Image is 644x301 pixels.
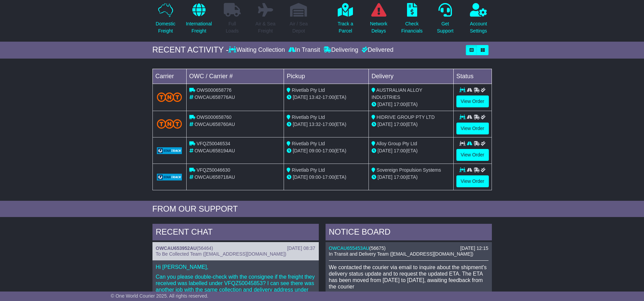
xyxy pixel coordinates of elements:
span: In Transit and Delivery Team ([EMAIL_ADDRESS][DOMAIN_NAME]) [329,251,474,257]
div: In Transit [287,46,322,54]
span: VFQZ50046534 [196,141,230,146]
span: Rivetlab Pty Ltd [292,114,325,120]
a: AccountSettings [470,3,487,38]
span: HIDRIVE GROUP PTY LTD [377,114,435,120]
div: - (ETA) [287,147,366,154]
a: View Order [456,95,489,107]
span: Alloy Group Pty Ltd [376,141,417,146]
div: (ETA) [372,174,451,181]
div: Delivering [322,46,360,54]
span: [DATE] [293,148,308,153]
span: 17:00 [323,148,334,153]
div: FROM OUR SUPPORT [152,204,492,214]
div: ( ) [156,245,315,251]
div: [DATE] 12:15 [460,245,488,251]
span: OWCAU658776AU [194,94,235,100]
div: - (ETA) [287,174,366,181]
div: ( ) [329,245,488,251]
span: 17:00 [394,102,406,107]
span: [DATE] [293,174,308,180]
div: (ETA) [372,147,451,154]
p: Full Loads [224,20,241,35]
span: [DATE] [378,174,392,180]
div: NOTICE BOARD [326,224,492,242]
span: 17:00 [394,174,406,180]
a: OWCAU655453AU [329,245,369,251]
td: Carrier [152,69,186,84]
p: Domestic Freight [156,20,175,35]
div: - (ETA) [287,94,366,101]
img: TNT_Domestic.png [157,119,182,128]
a: View Order [456,123,489,134]
span: Rivetlab Pty Ltd [292,167,325,173]
span: © One World Courier 2025. All rights reserved. [111,293,209,299]
span: 13:32 [309,122,321,127]
td: Pickup [284,69,369,84]
p: Track a Parcel [338,20,353,35]
p: Check Financials [401,20,423,35]
span: VFQZ50046630 [196,167,230,173]
p: We contacted the courier via email to inquire about the shipment's delivery status update and to ... [329,264,488,290]
p: Get Support [437,20,453,35]
img: TNT_Domestic.png [157,92,182,102]
p: Hi [PERSON_NAME], [156,264,315,270]
a: OWCAU653952AU [156,245,197,251]
span: 17:00 [323,122,334,127]
span: 56675 [371,245,384,251]
span: Sovereign Propulsion Systems [377,167,441,173]
div: [DATE] 08:37 [287,245,315,251]
span: 56464 [198,245,212,251]
span: 17:00 [394,148,406,153]
span: 13:42 [309,94,321,100]
div: - (ETA) [287,121,366,128]
div: (ETA) [372,121,451,128]
span: 09:00 [309,174,321,180]
span: Rivetlab Pty Ltd [292,87,325,93]
a: DomesticFreight [155,3,175,38]
span: Rivetlab Pty Ltd [292,141,325,146]
a: GetSupport [436,3,454,38]
p: Can you please double-check with the consignee if the freight they received was labelled under VF... [156,274,315,300]
p: Account Settings [470,20,487,35]
a: View Order [456,175,489,187]
span: OWCAU658718AU [194,174,235,180]
span: OWS000658776 [196,87,232,93]
span: 17:00 [394,122,406,127]
span: To Be Collected Team ([EMAIL_ADDRESS][DOMAIN_NAME]) [156,251,286,257]
span: OWCAU658760AU [194,122,235,127]
p: Air & Sea Freight [256,20,276,35]
span: AUSTRALIAN ALLOY INDUSTRIES [372,87,422,100]
a: Track aParcel [337,3,354,38]
span: [DATE] [293,94,308,100]
span: OWS000658760 [196,114,232,120]
div: (ETA) [372,101,451,108]
td: Status [453,69,492,84]
span: [DATE] [378,148,392,153]
td: Delivery [368,69,453,84]
p: International Freight [186,20,212,35]
div: Delivered [360,46,393,54]
span: [DATE] [293,122,308,127]
div: RECENT CHAT [152,224,319,242]
span: 17:00 [323,174,334,180]
span: [DATE] [378,122,392,127]
a: NetworkDelays [369,3,387,38]
a: InternationalFreight [186,3,212,38]
span: OWCAU658194AU [194,148,235,153]
a: CheckFinancials [401,3,423,38]
a: View Order [456,149,489,161]
span: 17:00 [323,94,334,100]
img: GetCarrierServiceLogo [157,147,182,154]
span: [DATE] [378,102,392,107]
td: OWC / Carrier # [186,69,284,84]
img: GetCarrierServiceLogo [157,174,182,180]
p: Air / Sea Depot [290,20,308,35]
div: Waiting Collection [229,46,286,54]
span: 09:00 [309,148,321,153]
div: RECENT ACTIVITY - [152,45,229,55]
p: Network Delays [370,20,387,35]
